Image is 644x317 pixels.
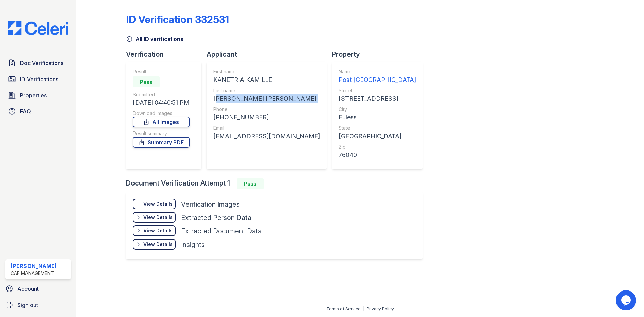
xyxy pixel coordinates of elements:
div: CAF Management [11,270,57,277]
div: City [339,106,416,113]
div: Pass [237,178,264,189]
div: Pass [133,76,160,87]
div: [PERSON_NAME] [PERSON_NAME] [213,94,320,103]
span: Doc Verifications [20,59,63,67]
div: Extracted Person Data [181,213,251,222]
a: Summary PDF [133,137,190,148]
a: Sign out [3,298,74,312]
div: Extracted Document Data [181,226,262,236]
div: Post [GEOGRAPHIC_DATA] [339,75,416,85]
span: Properties [20,91,47,99]
a: Name Post [GEOGRAPHIC_DATA] [339,68,416,85]
div: Download Images [133,110,190,117]
div: Email [213,125,320,131]
div: Name [339,68,416,75]
div: Result summary [133,130,190,137]
div: View Details [143,214,173,221]
a: Account [3,282,74,296]
div: View Details [143,227,173,234]
a: FAQ [5,105,71,118]
div: Last name [213,87,320,94]
div: [PERSON_NAME] [11,262,57,270]
div: ID Verification 332531 [126,13,229,25]
a: Doc Verifications [5,56,71,70]
div: [DATE] 04:40:51 PM [133,98,190,107]
div: View Details [143,241,173,248]
iframe: chat widget [616,290,637,310]
div: Result [133,68,190,75]
div: [EMAIL_ADDRESS][DOMAIN_NAME] [213,131,320,141]
div: Verification Images [181,200,240,209]
a: Privacy Policy [367,306,394,311]
div: Insights [181,240,205,249]
div: View Details [143,201,173,207]
span: ID Verifications [20,75,58,83]
div: Property [332,50,428,59]
div: Euless [339,113,416,122]
span: Account [17,285,39,293]
div: Document Verification Attempt 1 [126,178,428,189]
div: [PHONE_NUMBER] [213,113,320,122]
div: [GEOGRAPHIC_DATA] [339,131,416,141]
a: Properties [5,89,71,102]
div: Submitted [133,91,190,98]
div: First name [213,68,320,75]
div: Street [339,87,416,94]
div: Applicant [207,50,332,59]
div: 76040 [339,150,416,160]
div: Phone [213,106,320,113]
img: CE_Logo_Blue-a8612792a0a2168367f1c8372b55b34899dd931a85d93a1a3d3e32e68fde9ad4.png [3,21,74,35]
a: ID Verifications [5,72,71,86]
div: State [339,125,416,131]
div: KANETRIA KAMILLE [213,75,320,85]
div: [STREET_ADDRESS] [339,94,416,103]
a: Terms of Service [326,306,361,311]
span: FAQ [20,107,31,115]
a: All ID verifications [126,35,183,43]
div: Verification [126,50,207,59]
div: Zip [339,144,416,150]
span: Sign out [17,301,38,309]
a: All Images [133,117,190,127]
div: | [363,306,364,311]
